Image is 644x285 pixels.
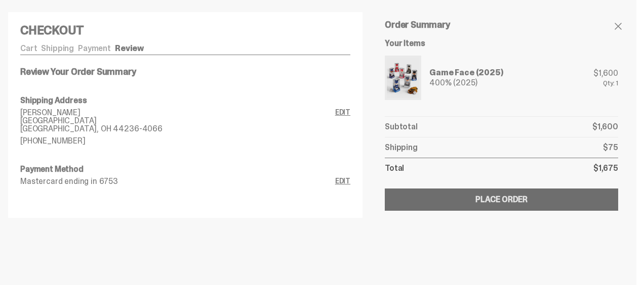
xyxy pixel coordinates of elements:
[20,24,350,36] h4: Checkout
[385,188,618,211] button: Place Order
[387,58,419,98] img: 01-ghostwrite-mlb-game-face-complete-set.png
[385,164,404,172] p: Total
[593,69,618,77] div: $1,600
[41,43,74,54] a: Shipping
[603,144,618,152] p: $75
[385,39,618,47] h6: Your Items
[20,109,335,117] p: [PERSON_NAME]
[20,97,350,105] h6: Shipping Address
[593,164,618,172] p: $1,675
[115,43,144,54] a: Review
[20,117,335,125] p: [GEOGRAPHIC_DATA]
[385,123,418,131] p: Subtotal
[20,165,350,173] h6: Payment Method
[20,67,350,76] h5: Review Your Order Summary
[429,69,503,77] div: Game Face (2025)
[20,43,37,54] a: Cart
[592,123,618,131] p: $1,600
[335,177,350,185] a: Edit
[475,196,528,204] div: Place Order
[20,177,335,185] p: Mastercard ending in 6753
[385,144,418,152] p: Shipping
[593,79,618,86] div: Qty: 1
[385,20,618,29] h5: Order Summary
[429,79,503,87] div: 400% (2025)
[20,125,335,133] p: [GEOGRAPHIC_DATA], OH 44236-4066
[335,109,350,145] a: Edit
[20,137,335,145] p: [PHONE_NUMBER]
[78,43,111,54] a: Payment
